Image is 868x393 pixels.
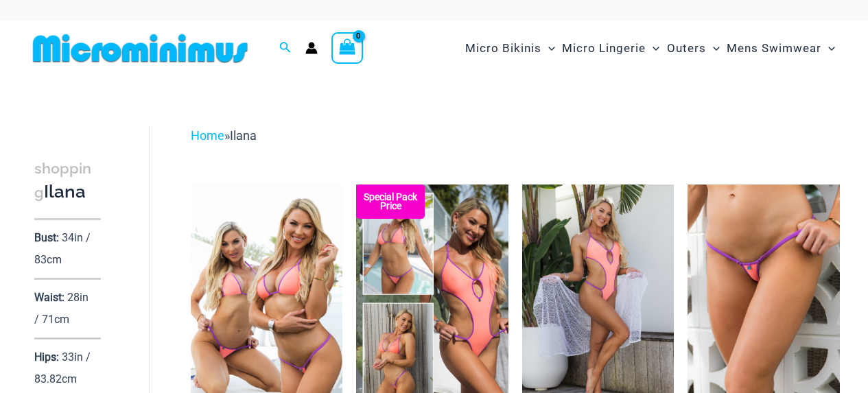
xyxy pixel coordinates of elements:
[356,193,425,211] b: Special Pack Price
[34,291,64,304] p: Waist:
[34,350,59,364] p: Hips:
[460,25,841,71] nav: Site Navigation
[465,31,541,66] span: Micro Bikinis
[727,31,821,66] span: Mens Swimwear
[646,31,659,66] span: Menu Toggle
[667,31,706,66] span: Outers
[279,40,292,57] a: Search icon link
[706,31,720,66] span: Menu Toggle
[34,160,91,202] span: shopping
[462,27,559,69] a: Micro BikinisMenu ToggleMenu Toggle
[305,42,318,54] a: Account icon link
[191,128,224,143] a: Home
[723,27,838,69] a: Mens SwimwearMenu ToggleMenu Toggle
[191,128,257,143] span: »
[34,231,91,266] p: 34in / 83cm
[27,33,253,64] img: MM SHOP LOGO FLAT
[34,350,91,385] p: 33in / 83.82cm
[664,27,723,69] a: OutersMenu ToggleMenu Toggle
[562,31,646,66] span: Micro Lingerie
[34,157,101,205] h3: Ilana
[34,231,59,244] p: Bust:
[559,27,663,69] a: Micro LingerieMenu ToggleMenu Toggle
[821,31,835,66] span: Menu Toggle
[541,31,555,66] span: Menu Toggle
[230,128,257,143] span: Ilana
[331,32,363,64] a: View Shopping Cart, empty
